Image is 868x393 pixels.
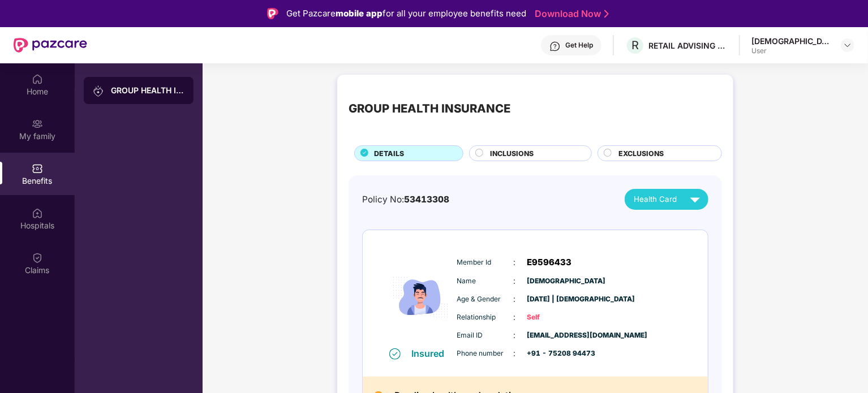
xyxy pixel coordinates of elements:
span: DETAILS [374,148,404,159]
span: EXCLUSIONS [618,148,664,159]
img: svg+xml;base64,PHN2ZyBpZD0iSGVscC0zMngzMiIgeG1sbnM9Imh0dHA6Ly93d3cudzMub3JnLzIwMDAvc3ZnIiB3aWR0aD... [549,41,561,52]
span: : [514,311,516,323]
span: : [514,329,516,342]
span: [DATE] | [DEMOGRAPHIC_DATA] [527,294,584,305]
img: New Pazcare Logo [14,38,87,53]
img: svg+xml;base64,PHN2ZyBpZD0iQ2xhaW0iIHhtbG5zPSJodHRwOi8vd3d3LnczLm9yZy8yMDAwL3N2ZyIgd2lkdGg9IjIwIi... [32,252,43,264]
span: Relationship [457,312,514,323]
div: Get Help [565,41,593,50]
span: : [514,275,516,287]
div: Insured [412,348,452,359]
span: : [514,256,516,269]
img: svg+xml;base64,PHN2ZyBpZD0iRHJvcGRvd24tMzJ4MzIiIHhtbG5zPSJodHRwOi8vd3d3LnczLm9yZy8yMDAwL3N2ZyIgd2... [843,41,852,50]
strong: mobile app [336,8,383,19]
img: Stroke [604,8,609,20]
img: svg+xml;base64,PHN2ZyB3aWR0aD0iMjAiIGhlaWdodD0iMjAiIHZpZXdCb3g9IjAgMCAyMCAyMCIgZmlsbD0ibm9uZSIgeG... [32,118,43,129]
img: svg+xml;base64,PHN2ZyB4bWxucz0iaHR0cDovL3d3dy53My5vcmcvMjAwMC9zdmciIHdpZHRoPSIxNiIgaGVpZ2h0PSIxNi... [389,348,401,360]
button: Health Card [625,189,708,210]
span: Self [527,312,584,323]
span: Age & Gender [457,294,514,305]
div: GROUP HEALTH INSURANCE [111,85,184,96]
span: Member Id [457,257,514,268]
div: RETAIL ADVISING SERVICES LLP [648,40,728,51]
span: [EMAIL_ADDRESS][DOMAIN_NAME] [527,330,584,341]
img: svg+xml;base64,PHN2ZyBpZD0iQmVuZWZpdHMiIHhtbG5zPSJodHRwOi8vd3d3LnczLm9yZy8yMDAwL3N2ZyIgd2lkdGg9Ij... [32,163,43,174]
span: +91 - 75208 94473 [527,348,584,359]
span: R [631,38,639,52]
div: [DEMOGRAPHIC_DATA] [751,36,831,46]
a: Download Now [535,8,605,20]
span: [DEMOGRAPHIC_DATA] [527,276,584,287]
span: INCLUSIONS [490,148,534,159]
span: Phone number [457,348,514,359]
div: User [751,46,831,55]
span: : [514,293,516,305]
img: icon [386,247,454,347]
div: GROUP HEALTH INSURANCE [349,100,510,118]
div: Policy No: [362,193,449,206]
span: Health Card [634,193,677,205]
img: svg+xml;base64,PHN2ZyB4bWxucz0iaHR0cDovL3d3dy53My5vcmcvMjAwMC9zdmciIHZpZXdCb3g9IjAgMCAyNCAyNCIgd2... [685,189,705,209]
div: Get Pazcare for all your employee benefits need [286,7,526,20]
img: svg+xml;base64,PHN2ZyB3aWR0aD0iMjAiIGhlaWdodD0iMjAiIHZpZXdCb3g9IjAgMCAyMCAyMCIgZmlsbD0ibm9uZSIgeG... [93,85,104,97]
img: svg+xml;base64,PHN2ZyBpZD0iSG9tZSIgeG1sbnM9Imh0dHA6Ly93d3cudzMub3JnLzIwMDAvc3ZnIiB3aWR0aD0iMjAiIG... [32,74,43,85]
span: Email ID [457,330,514,341]
span: : [514,347,516,360]
img: svg+xml;base64,PHN2ZyBpZD0iSG9zcGl0YWxzIiB4bWxucz0iaHR0cDovL3d3dy53My5vcmcvMjAwMC9zdmciIHdpZHRoPS... [32,208,43,219]
span: 53413308 [404,194,449,205]
span: Name [457,276,514,287]
span: E9596433 [527,256,572,269]
img: Logo [267,8,278,19]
